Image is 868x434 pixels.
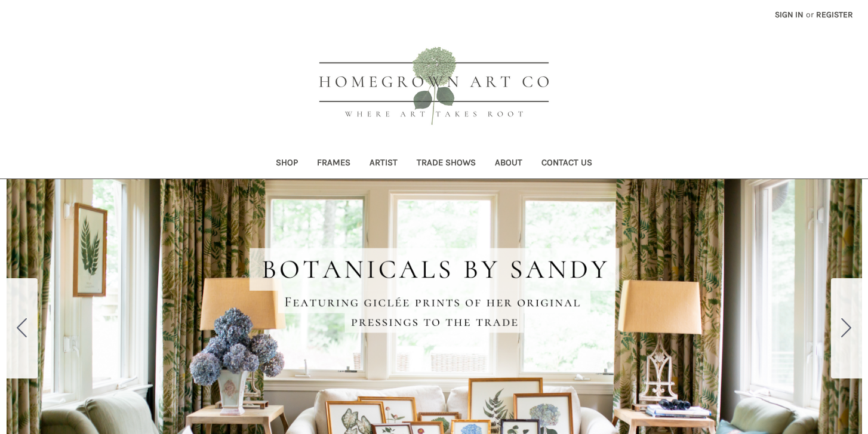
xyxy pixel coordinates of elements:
a: Frames [307,149,360,178]
a: Shop [266,149,307,178]
button: Go to slide 2 [831,278,862,378]
a: Artist [360,149,407,178]
a: Contact Us [532,149,602,178]
a: About [485,149,532,178]
a: Trade Shows [407,149,485,178]
img: HOMEGROWN ART CO [300,33,568,141]
button: Go to slide 5 [7,278,38,378]
span: or [805,8,815,21]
